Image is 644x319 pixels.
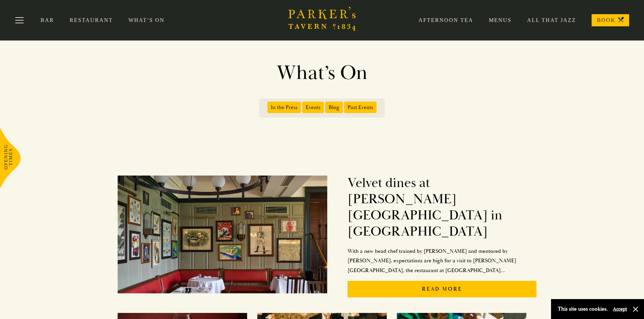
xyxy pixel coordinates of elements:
p: This site uses cookies. [558,304,608,314]
p: With a new head chef trained by [PERSON_NAME] and mentored by [PERSON_NAME], expectations are hig... [348,246,537,275]
a: Velvet dines at [PERSON_NAME][GEOGRAPHIC_DATA] in [GEOGRAPHIC_DATA]With a new head chef trained b... [118,168,537,303]
span: Past Events [344,102,377,113]
span: In the Press [267,102,301,113]
h1: What’s On [129,61,515,85]
p: Read More [348,281,537,297]
button: Close and accept [632,306,639,313]
span: Blog [325,102,343,113]
button: Accept [613,306,627,312]
h2: Velvet dines at [PERSON_NAME][GEOGRAPHIC_DATA] in [GEOGRAPHIC_DATA] [348,175,537,240]
span: Events [302,102,324,113]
